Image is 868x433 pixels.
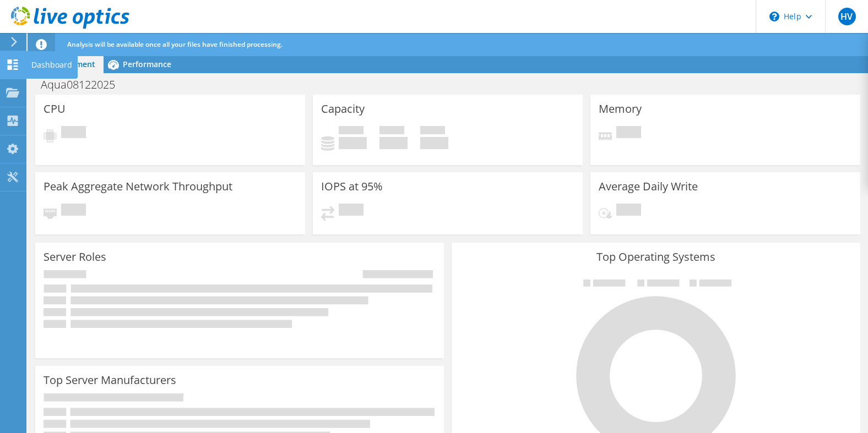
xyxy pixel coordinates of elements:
h4: 0 GiB [379,137,408,149]
h3: Memory [599,103,642,115]
h1: Aqua08122025 [36,79,132,91]
h3: Server Roles [44,251,106,263]
span: Analysis will be available once all your files have finished processing. [67,40,283,49]
h4: 0 GiB [420,137,448,149]
span: HV [838,8,856,25]
span: Pending [616,126,641,141]
h3: Top Operating Systems [460,251,852,263]
div: Dashboard [26,51,78,79]
span: Performance [123,59,171,69]
span: Used [339,126,364,137]
h3: Average Daily Write [599,180,698,193]
h4: 0 GiB [339,137,367,149]
h3: Peak Aggregate Network Throughput [44,180,232,193]
span: Total [420,126,445,137]
svg: \n [769,12,779,21]
h3: Capacity [321,103,365,115]
h3: CPU [44,103,66,115]
span: Pending [339,204,364,218]
span: Pending [61,204,86,218]
h3: Top Server Manufacturers [44,374,176,386]
h3: IOPS at 95% [321,180,383,193]
span: Pending [61,126,86,141]
span: Pending [616,204,641,218]
span: Free [379,126,404,137]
